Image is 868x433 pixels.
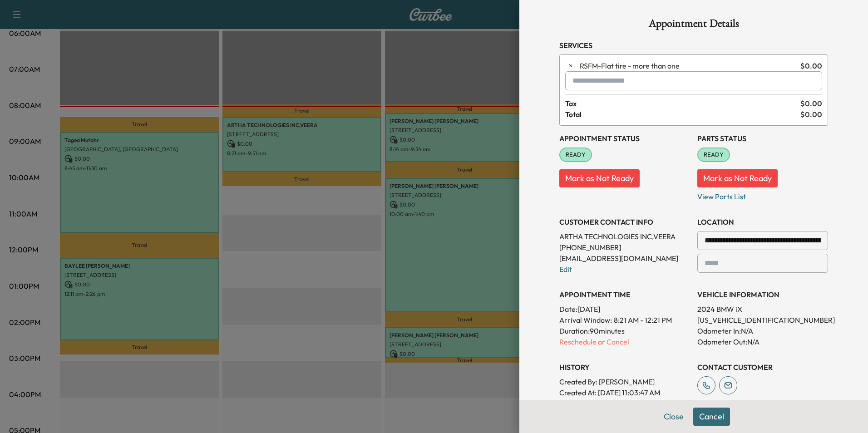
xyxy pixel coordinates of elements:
[559,336,690,347] p: Reschedule or Cancel
[559,216,690,227] h3: CUSTOMER CONTACT INFO
[580,60,797,71] span: Flat tire - more than one
[565,98,800,109] span: Tax
[800,60,822,71] span: $ 0.00
[697,315,828,325] p: [US_VEHICLE_IDENTIFICATION_NUMBER]
[559,325,690,336] p: Duration: 90 minutes
[559,387,690,398] p: Created At : [DATE] 11:03:47 AM
[697,187,828,202] p: View Parts List
[697,133,828,144] h3: Parts Status
[565,109,800,120] span: Total
[559,40,828,51] h3: Services
[697,325,828,336] p: Odometer In: N/A
[559,169,640,187] button: Mark as Not Ready
[559,376,690,387] p: Created By : [PERSON_NAME]
[800,109,822,120] span: $ 0.00
[614,315,672,325] span: 8:21 AM - 12:21 PM
[559,133,690,144] h3: Appointment Status
[697,289,828,300] h3: VEHICLE INFORMATION
[693,408,730,426] button: Cancel
[559,315,690,325] p: Arrival Window:
[698,150,729,159] span: READY
[697,169,778,187] button: Mark as Not Ready
[697,216,828,227] h3: LOCATION
[559,265,572,274] a: Edit
[559,362,690,373] h3: History
[559,398,690,409] p: Modified By : [PERSON_NAME]
[559,253,690,264] p: [EMAIL_ADDRESS][DOMAIN_NAME]
[697,362,828,373] h3: CONTACT CUSTOMER
[697,336,828,347] p: Odometer Out: N/A
[697,304,828,315] p: 2024 BMW iX
[559,242,690,253] p: [PHONE_NUMBER]
[559,231,690,242] p: ARTHA TECHNOLOGIES INC,VEERA
[658,408,690,426] button: Close
[560,150,591,159] span: READY
[559,18,828,33] h1: Appointment Details
[800,98,822,109] span: $ 0.00
[559,289,690,300] h3: APPOINTMENT TIME
[559,304,690,315] p: Date: [DATE]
